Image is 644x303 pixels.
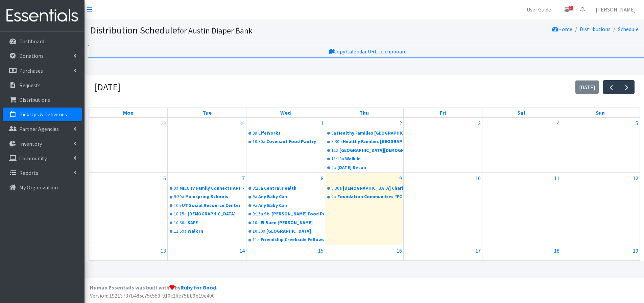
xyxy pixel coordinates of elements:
td: October 11, 2025 [482,173,561,245]
h2: [DATE] [94,81,120,93]
a: October 19, 2025 [631,245,640,256]
a: 11aFriendship Creekside Fellowship [247,236,324,244]
p: My Organization [19,184,58,191]
span: 2 [569,6,573,10]
a: 2p[DATE] Seton [326,164,403,172]
td: October 2, 2025 [325,118,404,172]
div: UT Social Resource Center [182,202,245,209]
a: 10:30aCovenant Food Pantry [247,138,324,146]
td: October 3, 2025 [404,118,482,172]
div: 10:15a [174,211,187,217]
p: Purchases [19,67,43,74]
a: October 3, 2025 [477,118,482,129]
td: October 14, 2025 [168,245,246,267]
a: October 18, 2025 [553,245,561,256]
td: October 6, 2025 [89,173,168,245]
img: HumanEssentials [3,4,82,27]
small: for Austin Diaper Bank [177,26,253,36]
a: Inventory [3,137,82,150]
a: 9:30aMainspring Schools [168,193,245,201]
a: 9aMIECHV Family Connects APH - [GEOGRAPHIC_DATA] [168,184,245,192]
div: 8:29a [253,185,263,192]
a: October 13, 2025 [159,245,167,256]
div: 11a [253,236,260,243]
p: Inventory [19,140,42,147]
a: 9:30a[DEMOGRAPHIC_DATA] Charities of [GEOGRAPHIC_DATA][US_STATE] [326,184,403,192]
td: October 18, 2025 [482,245,561,267]
td: October 4, 2025 [482,118,561,172]
a: 10aEl Buen [PERSON_NAME] [247,219,324,227]
strong: Human Essentials was built with by . [90,284,217,291]
a: Wednesday [279,108,292,117]
p: Community [19,155,47,162]
p: Dashboard [19,38,44,45]
div: Friendship Creekside Fellowship [261,236,324,243]
a: 9aHealthy Families [GEOGRAPHIC_DATA] [326,129,403,137]
a: My Organization [3,181,82,194]
td: October 19, 2025 [561,245,640,267]
p: Reports [19,169,38,176]
p: Partner Agencies [19,125,59,132]
div: Foundation Communities "FC CHI" [337,193,403,200]
div: LifeWorks [258,130,324,137]
a: [PERSON_NAME] [590,3,641,16]
a: Donations [3,49,82,63]
td: September 29, 2025 [89,118,168,172]
a: October 15, 2025 [317,245,325,256]
div: 11a [331,147,338,154]
a: Dashboard [3,34,82,48]
td: October 1, 2025 [246,118,325,172]
a: October 6, 2025 [162,173,167,184]
a: 11:59aWalk In [168,227,245,235]
a: 9aLifeWorks [247,129,324,137]
div: Covenant Food Pantry [266,138,324,145]
div: [DATE] Seton [337,164,403,171]
a: October 1, 2025 [319,118,325,129]
div: 11:59a [174,228,187,235]
a: Friday [438,108,447,117]
a: Saturday [516,108,527,117]
a: October 17, 2025 [474,245,482,256]
p: Donations [19,52,44,59]
a: Distributions [580,26,611,32]
a: October 12, 2025 [631,173,640,184]
div: 2p [331,193,336,200]
a: 10:30aSAFE [168,219,245,227]
a: Reports [3,166,82,180]
button: Previous month [603,80,619,94]
a: 10aUT Social Resource Center [168,202,245,210]
td: October 8, 2025 [246,173,325,245]
div: 9a [331,130,336,137]
td: October 5, 2025 [561,118,640,172]
div: 9a [253,130,257,137]
div: 9a [253,193,257,200]
a: October 4, 2025 [555,118,561,129]
a: 2pFoundation Communities "FC CHI" [326,193,403,201]
div: 10:30a [253,138,265,145]
div: El Buen [PERSON_NAME] [261,219,324,226]
div: 10:30a [253,228,265,235]
div: SAFE [188,219,245,226]
div: Central Health [264,185,324,192]
a: October 9, 2025 [398,173,403,184]
div: Healthy Families [GEOGRAPHIC_DATA] [337,130,403,137]
button: [DATE] [575,80,599,94]
a: October 11, 2025 [553,173,561,184]
a: 9aAny Baby Can [247,193,324,201]
div: 10a [253,219,260,226]
td: October 7, 2025 [168,173,246,245]
div: MIECHV Family Connects APH - [GEOGRAPHIC_DATA] [180,185,245,192]
a: Purchases [3,64,82,77]
a: Tuesday [201,108,213,117]
a: 9:30aHealthy Families [GEOGRAPHIC_DATA] [326,138,403,146]
a: October 16, 2025 [395,245,403,256]
a: October 8, 2025 [319,173,325,184]
a: 2 [559,3,575,16]
div: 11:18a [331,156,344,162]
p: Pick Ups & Deliveries [19,111,67,118]
div: Healthy Families [GEOGRAPHIC_DATA] [343,138,403,145]
div: 9a [174,185,178,192]
a: Schedule [618,26,639,32]
div: Any Baby Can [258,202,324,209]
td: October 10, 2025 [404,173,482,245]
